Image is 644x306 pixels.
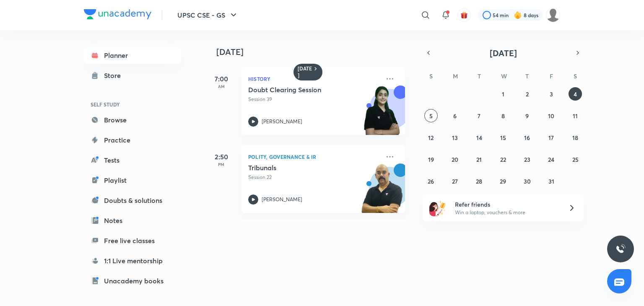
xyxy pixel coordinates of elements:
h4: [DATE] [216,47,413,57]
abbr: October 8, 2025 [501,112,505,120]
abbr: October 28, 2025 [476,177,482,185]
button: October 15, 2025 [496,131,510,144]
a: Free live classes [84,232,181,249]
img: unacademy [359,163,405,221]
button: October 27, 2025 [448,174,462,188]
button: October 9, 2025 [520,109,534,122]
p: AM [205,84,238,89]
button: [DATE] [434,47,572,59]
abbr: October 16, 2025 [524,134,530,142]
img: Company Logo [84,9,151,19]
button: October 5, 2025 [424,109,438,122]
abbr: October 29, 2025 [500,177,506,185]
img: ttu [615,244,626,254]
p: Session 39 [248,96,380,103]
button: October 10, 2025 [545,109,558,122]
p: History [248,74,380,84]
img: unacademy [359,86,405,143]
abbr: October 27, 2025 [452,177,458,185]
button: October 4, 2025 [569,87,582,101]
button: avatar [457,8,471,22]
span: [DATE] [490,47,517,59]
abbr: October 7, 2025 [478,112,480,120]
div: Store [104,70,126,80]
abbr: October 9, 2025 [525,112,529,120]
abbr: October 11, 2025 [573,112,578,120]
abbr: Monday [453,72,458,80]
button: October 2, 2025 [520,87,534,101]
button: October 30, 2025 [520,174,534,188]
abbr: October 4, 2025 [574,90,577,98]
button: October 19, 2025 [424,153,438,166]
h5: Tribunals [248,163,353,172]
h5: 2:50 [205,152,238,162]
a: Company Logo [84,9,151,21]
abbr: October 20, 2025 [452,156,458,163]
abbr: Thursday [525,72,529,80]
abbr: Saturday [574,72,577,80]
abbr: October 5, 2025 [429,112,433,120]
h5: 7:00 [205,74,238,84]
abbr: Tuesday [478,72,481,80]
button: October 16, 2025 [520,131,534,144]
a: 1:1 Live mentorship [84,252,181,269]
abbr: October 25, 2025 [572,156,579,163]
button: October 22, 2025 [496,153,510,166]
h6: SELF STUDY [84,97,181,112]
abbr: October 3, 2025 [550,90,553,98]
abbr: October 22, 2025 [500,156,506,163]
button: October 8, 2025 [496,109,510,122]
a: Playlist [84,172,181,189]
button: October 21, 2025 [473,153,486,166]
p: [PERSON_NAME] [262,118,302,125]
h6: Refer friends [455,200,558,209]
abbr: October 24, 2025 [548,156,554,163]
abbr: Sunday [429,72,433,80]
button: October 3, 2025 [545,87,558,101]
button: October 6, 2025 [448,109,462,122]
abbr: October 12, 2025 [428,134,434,142]
button: October 12, 2025 [424,131,438,144]
button: October 28, 2025 [473,174,486,188]
a: Notes [84,212,181,229]
abbr: October 10, 2025 [548,112,554,120]
button: UPSC CSE - GS [172,7,244,23]
img: streak [514,11,522,19]
a: Tests [84,152,181,169]
button: October 20, 2025 [448,153,462,166]
abbr: October 1, 2025 [502,90,504,98]
button: October 13, 2025 [448,131,462,144]
p: [PERSON_NAME] [262,196,302,203]
h6: [DATE] [298,65,312,79]
abbr: October 23, 2025 [524,156,530,163]
abbr: October 13, 2025 [452,134,458,142]
button: October 24, 2025 [545,153,558,166]
abbr: Friday [550,72,553,80]
a: Doubts & solutions [84,192,181,209]
button: October 14, 2025 [473,131,486,144]
button: October 31, 2025 [545,174,558,188]
abbr: October 2, 2025 [526,90,529,98]
button: October 1, 2025 [496,87,510,101]
p: Session 22 [248,174,380,181]
a: Unacademy books [84,272,181,289]
p: PM [205,162,238,167]
abbr: October 6, 2025 [453,112,457,120]
p: Win a laptop, vouchers & more [455,209,558,216]
img: Harshal Vilhekar [546,8,560,22]
button: October 7, 2025 [473,109,486,122]
a: Planner [84,47,181,64]
button: October 23, 2025 [520,153,534,166]
abbr: October 14, 2025 [476,134,482,142]
button: October 17, 2025 [545,131,558,144]
button: October 18, 2025 [569,131,582,144]
p: Polity, Governance & IR [248,152,380,162]
abbr: October 26, 2025 [428,177,434,185]
button: October 11, 2025 [569,109,582,122]
abbr: Wednesday [501,72,507,80]
img: avatar [460,11,468,19]
abbr: October 19, 2025 [428,156,434,163]
img: referral [429,200,446,216]
a: Practice [84,132,181,148]
h5: Doubt Clearing Session [248,86,353,94]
